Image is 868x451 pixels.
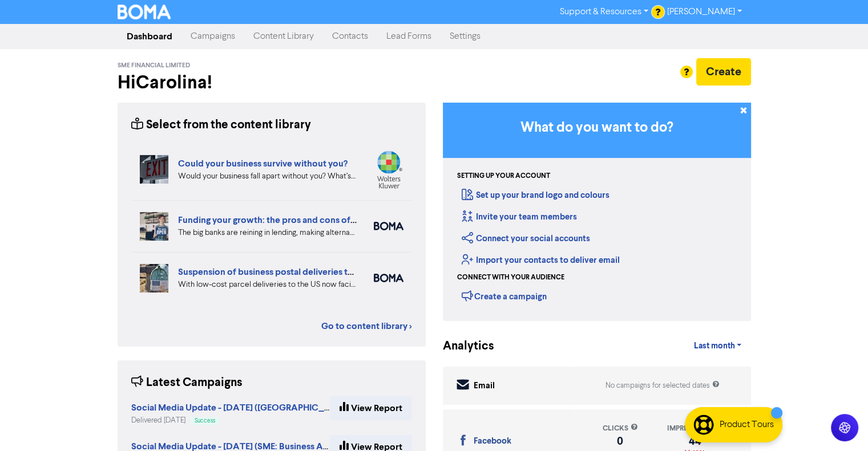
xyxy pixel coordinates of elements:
[462,190,609,201] a: Set up your brand logo and colours
[118,62,190,70] span: SME Financial Limited
[667,423,722,434] div: impressions
[696,58,751,86] button: Create
[178,227,357,239] div: The big banks are reining in lending, making alternative, non-bank lenders an attractive proposit...
[323,25,377,48] a: Contacts
[684,335,750,357] a: Last month
[131,404,445,413] a: Social Media Update - [DATE] ([GEOGRAPHIC_DATA]: Working on business)
[474,380,495,393] div: Email
[551,3,657,21] a: Support & Resources
[374,222,403,230] img: boma
[377,25,441,48] a: Lead Forms
[443,103,751,321] div: Getting Started in BOMA
[178,214,429,226] a: Funding your growth: the pros and cons of alternative lenders
[118,72,426,94] h2: Hi Carolina !
[321,319,412,333] a: Go to content library >
[667,437,722,446] div: 44
[603,437,638,446] div: 0
[603,423,638,434] div: clicks
[462,212,577,222] a: Invite your team members
[131,402,445,413] strong: Social Media Update - [DATE] ([GEOGRAPHIC_DATA]: Working on business)
[474,435,511,448] div: Facebook
[441,25,490,48] a: Settings
[178,266,580,278] a: Suspension of business postal deliveries to the [GEOGRAPHIC_DATA]: what options do you have?
[374,274,403,282] img: boma
[605,380,720,391] div: No campaigns for selected dates
[118,25,181,48] a: Dashboard
[443,338,480,355] div: Analytics
[178,158,348,169] a: Could your business survive without you?
[657,3,750,21] a: [PERSON_NAME]
[178,170,357,182] div: Would your business fall apart without you? What’s your Plan B in case of accident, illness, or j...
[181,25,244,48] a: Campaigns
[462,255,620,266] a: Import your contacts to deliver email
[374,151,403,189] img: wolterskluwer
[118,5,171,19] img: BOMA Logo
[131,415,330,426] div: Delivered [DATE]
[178,279,357,291] div: With low-cost parcel deliveries to the US now facing tariffs, many international postal services ...
[457,273,564,283] div: Connect with your audience
[131,116,311,134] div: Select from the content library
[457,171,550,181] div: Setting up your account
[460,120,734,136] h3: What do you want to do?
[244,25,323,48] a: Content Library
[195,418,215,424] span: Success
[811,396,868,451] iframe: Chat Widget
[693,341,734,351] span: Last month
[131,374,243,392] div: Latest Campaigns
[330,396,412,420] a: View Report
[462,287,547,304] div: Create a campaign
[462,233,590,244] a: Connect your social accounts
